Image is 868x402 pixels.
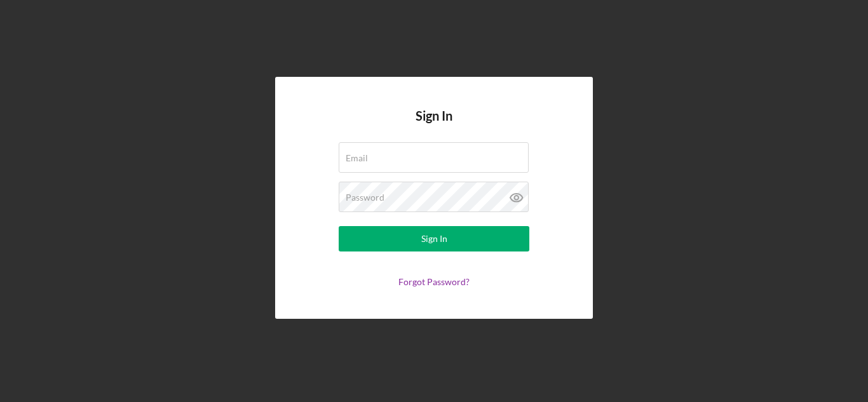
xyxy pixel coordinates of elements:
a: Forgot Password? [398,276,470,287]
button: Sign In [339,226,529,251]
div: Sign In [421,226,447,251]
label: Password [346,192,384,203]
h4: Sign In [416,109,452,142]
label: Email [346,153,368,163]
